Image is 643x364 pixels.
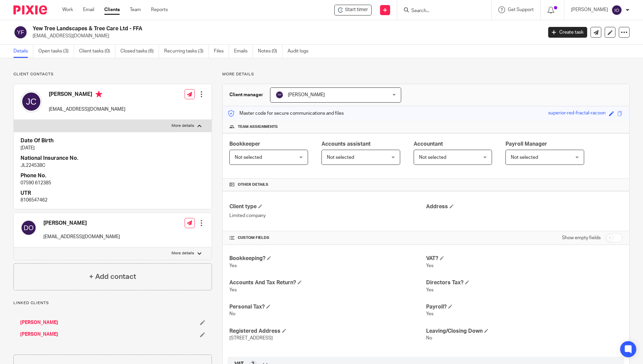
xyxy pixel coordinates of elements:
span: Team assignments [238,124,278,130]
a: Work [62,6,73,13]
h4: Bookkeeping? [229,255,426,262]
p: [EMAIL_ADDRESS][DOMAIN_NAME] [33,33,538,39]
p: [EMAIL_ADDRESS][DOMAIN_NAME] [43,233,120,240]
span: Yes [426,312,433,316]
img: svg%3E [21,91,42,112]
a: Recurring tasks (3) [164,45,209,58]
a: [PERSON_NAME] [20,331,58,338]
i: Primary [96,91,102,98]
img: svg%3E [21,220,37,236]
h4: [PERSON_NAME] [43,220,120,227]
a: Details [13,45,33,58]
h4: Personal Tax? [229,303,426,311]
span: Start timer [345,6,368,13]
img: Pixie [13,5,47,14]
span: Yes [426,288,433,292]
a: Create task [548,27,587,38]
a: Client tasks (0) [79,45,115,58]
h4: Registered Address [229,328,426,335]
h4: UTR [21,190,205,197]
h4: Payroll? [426,303,622,311]
p: Linked clients [13,300,212,306]
span: Not selected [419,155,446,160]
a: Email [83,6,94,13]
span: Other details [238,182,268,187]
p: Limited company [229,212,426,219]
h4: VAT? [426,255,622,262]
a: Emails [234,45,253,58]
p: 07590 612385 [21,180,205,186]
img: svg%3E [611,5,622,15]
a: Notes (0) [258,45,282,58]
span: Yes [426,263,433,268]
p: More details [172,123,194,129]
a: Files [214,45,229,58]
h4: National Insurance No. [21,155,205,162]
a: Team [130,6,141,13]
span: Get Support [508,7,534,12]
span: Bookkeeper [229,141,260,147]
h4: Directors Tax? [426,279,622,286]
label: Show empty fields [562,234,601,241]
h4: Accounts And Tax Return? [229,279,426,286]
a: Audit logs [288,45,313,58]
p: [PERSON_NAME] [571,6,608,13]
p: JL224538C [21,162,205,169]
span: Not selected [327,155,354,160]
span: Not selected [511,155,538,160]
a: [PERSON_NAME] [20,319,58,326]
h4: + Add contact [89,271,136,282]
a: Closed tasks (6) [120,45,159,58]
h3: Client manager [229,92,263,98]
h2: Yew Tree Landscapes & Tree Care Ltd - FFA [33,25,437,32]
h4: Date Of Birth [21,137,205,144]
span: No [229,312,235,316]
span: Accounts assistant [321,141,371,147]
div: superior-red-fractal-racoon [548,110,606,117]
p: Master code for secure communications and files [228,110,344,117]
p: More details [172,251,194,256]
span: Accountant [414,141,443,147]
span: Payroll Manager [505,141,547,147]
img: svg%3E [13,25,28,39]
p: 8106547462 [21,197,205,204]
h4: Phone No. [21,172,205,179]
input: Search [411,8,471,14]
span: [PERSON_NAME] [288,93,325,97]
span: [STREET_ADDRESS] [229,336,273,340]
a: Clients [104,6,120,13]
span: Yes [229,263,237,268]
h4: Leaving/Closing Down [426,328,622,335]
a: Reports [151,6,168,13]
a: Open tasks (3) [38,45,74,58]
p: [EMAIL_ADDRESS][DOMAIN_NAME] [49,106,125,113]
span: No [426,336,432,340]
p: [DATE] [21,145,205,151]
h4: CUSTOM FIELDS [229,235,426,241]
p: Client contacts [13,72,212,77]
img: svg%3E [275,91,283,99]
h4: Client type [229,203,426,210]
span: Not selected [235,155,262,160]
h4: Address [426,203,622,210]
p: More details [222,72,630,77]
span: Yes [229,288,237,292]
h4: [PERSON_NAME] [49,91,125,99]
div: Yew Tree Landscapes & Tree Care Ltd - FFA [334,5,372,15]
